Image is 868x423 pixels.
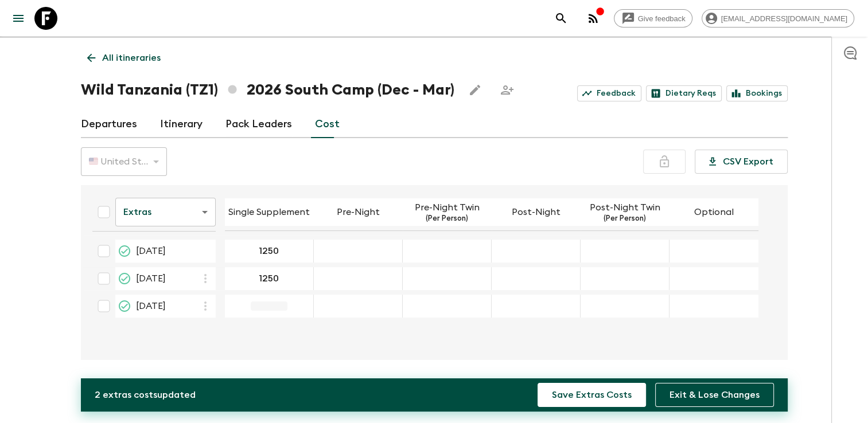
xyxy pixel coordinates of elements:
button: CSV Export [695,150,788,174]
span: Share this itinerary [496,79,519,101]
span: [DATE] [136,272,166,285]
div: 08 Feb 2026; Optional [670,267,758,290]
div: 25 Jan 2026; Post-Night [492,240,581,263]
div: 19 Dec 2026; Post-Night [492,295,581,318]
span: [DATE] [136,299,166,313]
a: Dietary Reqs [646,85,722,101]
a: Cost [315,111,340,138]
p: (Per Person) [426,214,468,224]
p: (Per Person) [604,214,646,224]
div: Select all [92,201,115,224]
a: Give feedback [614,9,692,28]
div: 25 Jan 2026; Post-Night Twin [581,240,670,263]
button: search adventures [550,7,573,30]
p: 2 extras cost s updated [95,388,196,402]
span: [EMAIL_ADDRESS][DOMAIN_NAME] [715,14,854,23]
a: Feedback [577,85,641,101]
svg: On Sale [118,299,131,313]
div: 19 Dec 2026; Optional [670,295,758,318]
button: Save Extras Costs [538,383,646,407]
p: Post-Night Twin [590,201,660,214]
div: 25 Jan 2026; Pre-Night Twin [403,240,492,263]
div: [EMAIL_ADDRESS][DOMAIN_NAME] [702,9,854,28]
div: 25 Jan 2026; Pre-Night [314,240,403,263]
div: 19 Dec 2026; Single Supplement [225,295,314,318]
div: 08 Feb 2026; Pre-Night [314,267,403,290]
div: 19 Dec 2026; Pre-Night Twin [403,295,492,318]
div: 25 Jan 2026; Single Supplement [225,240,314,263]
a: Itinerary [160,111,203,138]
div: 08 Feb 2026; Pre-Night Twin [403,267,492,290]
span: Give feedback [632,14,692,23]
span: [DATE] [136,244,166,258]
svg: Proposed [118,272,131,285]
a: All itineraries [81,46,167,69]
a: Departures [81,111,137,138]
p: Optional [694,205,734,219]
div: 08 Feb 2026; Post-Night [492,267,581,290]
div: Extras [115,196,216,228]
div: 🇺🇸 United States Dollar (USD) [81,146,167,178]
button: menu [7,7,30,30]
p: Single Supplement [228,205,310,219]
p: Pre-Night [337,205,380,219]
a: Bookings [726,85,788,101]
p: All itineraries [102,51,161,65]
div: 19 Dec 2026; Pre-Night [314,295,403,318]
button: Exit & Lose Changes [655,383,774,407]
div: 08 Feb 2026; Post-Night Twin [581,267,670,290]
p: Post-Night [512,205,560,219]
svg: On Sale [118,244,131,258]
a: Pack Leaders [225,111,292,138]
p: Pre-Night Twin [415,201,480,214]
div: 25 Jan 2026; Optional [670,240,758,263]
div: 08 Feb 2026; Single Supplement [225,267,314,290]
h1: Wild Tanzania (TZ1) 2026 South Camp (Dec - Mar) [81,79,454,101]
button: Edit this itinerary [464,79,486,101]
div: 19 Dec 2026; Post-Night Twin [581,295,670,318]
